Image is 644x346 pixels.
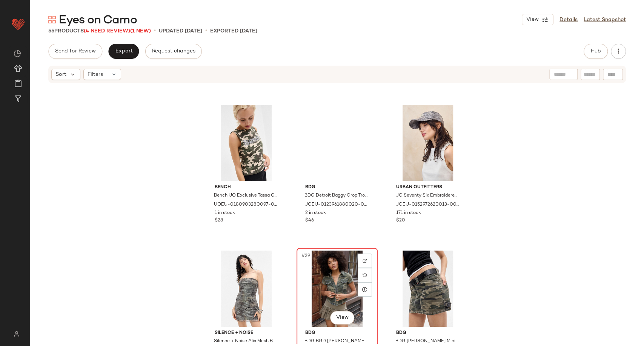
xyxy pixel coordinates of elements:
[395,338,459,345] span: BDG [PERSON_NAME] Mini Skirt - Green 2XS at Urban Outfitters
[215,210,235,217] span: 1 in stock
[152,48,195,54] span: Request changes
[205,26,207,35] span: •
[395,192,459,199] span: UO Seventy Six Embroidered Realtree Camo Cap - Green at Urban Outfitters
[584,44,608,59] button: Hub
[304,338,368,345] span: BDG BGD [PERSON_NAME] Denim Cap Sleeved Shirt - Green S at Urban Outfitters
[305,217,314,224] span: $46
[48,27,151,35] div: Products
[154,26,156,35] span: •
[363,273,367,277] img: svg%3e
[14,50,21,57] img: svg%3e
[130,28,151,34] span: (1 New)
[390,251,466,327] img: 0120593370440_038_b
[214,192,278,199] span: Bench UO Exclusive Tassa Camo Top - Khaki XS at Urban Outfitters
[55,71,66,78] span: Sort
[215,184,278,191] span: Bench
[88,71,103,78] span: Filters
[214,201,278,208] span: UOEU-0180903280097-000-036
[209,105,284,181] img: 0180903280097_036_b
[48,44,102,59] button: Send for Review
[335,315,348,321] span: View
[390,105,466,181] img: 0152972620013_030_b
[11,17,26,32] img: heart_red.DM2ytmEG.svg
[526,17,539,23] span: View
[299,251,375,327] img: 0111593370103_030_a2
[48,16,56,23] img: svg%3e
[363,258,367,263] img: svg%3e
[584,16,626,24] a: Latest Snapshot
[395,201,459,208] span: UOEU-0152972620013-000-030
[84,28,130,34] span: (4 Need Review)
[159,27,202,35] p: updated [DATE]
[115,48,132,54] span: Export
[304,201,368,208] span: UOEU-0123961880020-000-036
[214,338,278,345] span: Silence + Noise Alix Mesh Bandeau Mini Dress - Grey L at Urban Outfitters
[305,330,369,337] span: BDG
[59,13,137,28] span: Eyes on Camo
[209,251,284,327] img: 0130477790041_004_a2
[396,217,405,224] span: $20
[210,27,257,35] p: Exported [DATE]
[215,330,278,337] span: Silence + Noise
[304,192,368,199] span: BDG Detroit Baggy Crop Trousers - Khaki L at Urban Outfitters
[301,252,312,260] span: #29
[305,210,326,217] span: 2 in stock
[305,184,369,191] span: BDG
[559,16,578,24] a: Details
[55,48,96,54] span: Send for Review
[9,331,24,337] img: svg%3e
[48,28,54,34] span: 55
[145,44,202,59] button: Request changes
[522,14,553,25] button: View
[215,217,223,224] span: $28
[396,330,460,337] span: BDG
[108,44,139,59] button: Export
[396,184,460,191] span: Urban Outfitters
[396,210,421,217] span: 171 in stock
[590,48,601,54] span: Hub
[330,311,354,324] button: View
